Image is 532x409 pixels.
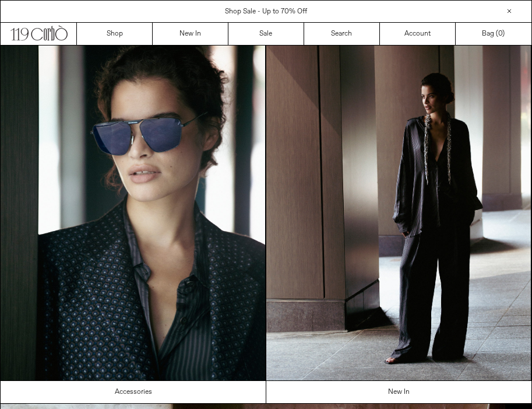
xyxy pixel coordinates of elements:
[153,23,228,45] a: New In
[1,381,266,403] a: Accessories
[380,23,456,45] a: Account
[498,29,502,39] span: 0
[456,23,531,45] a: Bag ()
[225,7,307,16] a: Shop Sale - Up to 70% Off
[77,23,153,45] a: Shop
[498,29,505,39] span: )
[266,381,532,403] a: New In
[304,23,380,45] a: Search
[228,23,304,45] a: Sale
